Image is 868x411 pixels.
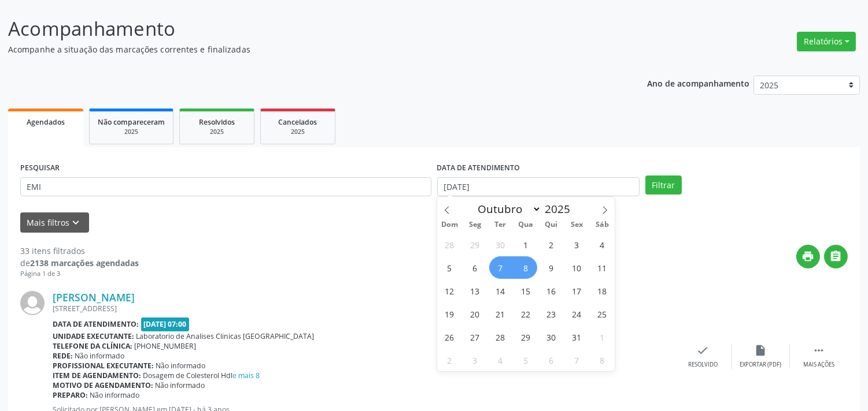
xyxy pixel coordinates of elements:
span: Laboratorio de Analises Clinicas [GEOGRAPHIC_DATA] [136,331,315,341]
span: [DATE] 07:00 [141,317,190,331]
span: Não informado [156,380,205,390]
p: Acompanhe a situação das marcações correntes e finalizadas [8,43,604,55]
span: Novembro 1, 2025 [591,326,614,348]
span: Outubro 20, 2025 [464,302,486,325]
b: Item de agendamento: [53,371,141,380]
span: Outubro 11, 2025 [591,256,614,279]
b: Telefone da clínica: [53,341,132,351]
b: Preparo: [53,390,88,400]
div: de [20,257,139,269]
label: DATA DE ATENDIMENTO [437,159,520,177]
span: Setembro 29, 2025 [464,233,486,256]
span: Agendados [27,117,65,127]
span: Outubro 27, 2025 [464,326,486,348]
p: Ano de acompanhamento [647,76,749,90]
div: Resolvido [688,361,718,369]
span: Novembro 4, 2025 [489,349,512,371]
div: 2025 [269,128,327,136]
span: Outubro 2, 2025 [540,233,563,256]
span: Outubro 31, 2025 [566,326,588,348]
span: Setembro 28, 2025 [438,233,461,256]
span: Outubro 12, 2025 [438,279,461,302]
i: keyboard_arrow_down [70,216,83,229]
i: check [697,344,710,357]
a: e mais 8 [233,371,260,380]
span: [PHONE_NUMBER] [135,341,197,351]
span: Outubro 15, 2025 [515,279,537,302]
input: Year [541,201,579,216]
span: Sáb [589,221,615,229]
b: Profissional executante: [53,361,154,371]
i: insert_drive_file [755,344,767,357]
span: Outubro 17, 2025 [566,279,588,302]
p: Acompanhamento [8,14,604,43]
span: Outubro 22, 2025 [515,302,537,325]
span: Novembro 7, 2025 [566,349,588,371]
button: Filtrar [645,175,682,195]
img: img [20,291,45,315]
span: Novembro 8, 2025 [591,349,614,371]
div: 33 itens filtrados [20,245,139,257]
span: Não informado [90,390,140,400]
span: Novembro 6, 2025 [540,349,563,371]
label: PESQUISAR [20,159,60,177]
strong: 2138 marcações agendadas [30,257,139,268]
span: Outubro 25, 2025 [591,302,614,325]
span: Novembro 2, 2025 [438,349,461,371]
span: Ter [488,221,514,229]
span: Outubro 23, 2025 [540,302,563,325]
span: Dosagem de Colesterol Hdl [143,371,260,380]
span: Outubro 14, 2025 [489,279,512,302]
span: Novembro 5, 2025 [515,349,537,371]
span: Outubro 16, 2025 [540,279,563,302]
span: Qui [538,221,564,229]
span: Outubro 4, 2025 [591,233,614,256]
div: Página 1 de 3 [20,269,139,279]
span: Setembro 30, 2025 [489,233,512,256]
span: Outubro 3, 2025 [566,233,588,256]
span: Qua [514,221,539,229]
b: Rede: [53,351,73,361]
div: [STREET_ADDRESS] [53,304,674,313]
span: Outubro 10, 2025 [566,256,588,279]
i: print [802,250,815,263]
button: Relatórios [797,32,856,51]
span: Não informado [156,361,206,371]
span: Seg [463,221,488,229]
select: Month [472,201,542,217]
span: Outubro 26, 2025 [438,326,461,348]
span: Outubro 7, 2025 [489,256,512,279]
span: Outubro 6, 2025 [464,256,486,279]
b: Data de atendimento: [53,319,139,329]
i:  [830,250,843,263]
div: Exportar (PDF) [740,361,782,369]
span: Dom [437,221,463,229]
span: Não informado [75,351,125,361]
i:  [812,344,825,357]
span: Não compareceram [98,117,165,127]
span: Novembro 3, 2025 [464,349,486,371]
span: Outubro 19, 2025 [438,302,461,325]
a: [PERSON_NAME] [53,291,135,304]
button: print [796,245,820,268]
span: Sex [564,221,589,229]
b: Unidade executante: [53,331,134,341]
span: Outubro 1, 2025 [515,233,537,256]
div: 2025 [188,128,246,136]
span: Outubro 30, 2025 [540,326,563,348]
button: Mais filtroskeyboard_arrow_down [20,212,89,233]
span: Outubro 8, 2025 [515,256,537,279]
b: Motivo de agendamento: [53,380,153,390]
span: Outubro 21, 2025 [489,302,512,325]
button:  [824,245,848,268]
input: Nome, CNS [20,177,431,197]
input: Selecione um intervalo [437,177,640,197]
span: Outubro 28, 2025 [489,326,512,348]
span: Outubro 13, 2025 [464,279,486,302]
span: Cancelados [279,117,317,127]
span: Outubro 18, 2025 [591,279,614,302]
span: Outubro 24, 2025 [566,302,588,325]
div: 2025 [98,128,165,136]
span: Outubro 29, 2025 [515,326,537,348]
span: Resolvidos [199,117,235,127]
